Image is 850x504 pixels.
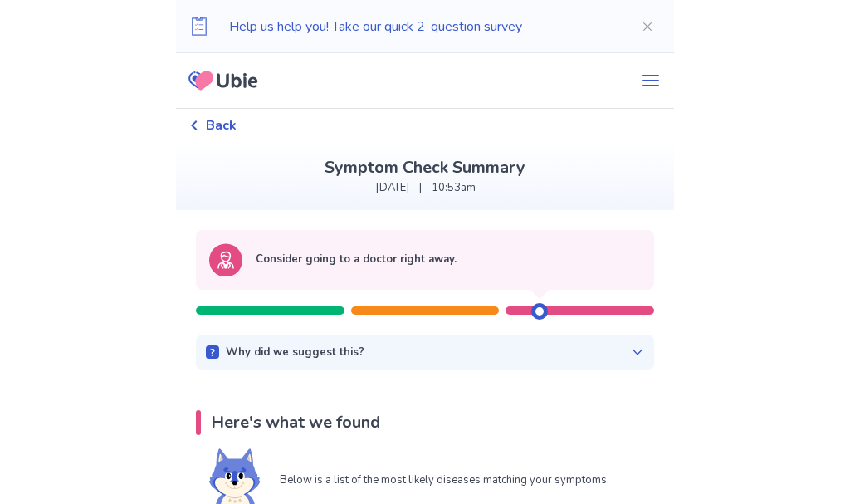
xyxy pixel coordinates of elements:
[189,155,661,180] p: Symptom Check Summary
[229,17,614,37] p: Help us help you! Take our quick 2-question survey
[419,180,422,197] p: |
[628,64,674,97] button: menu
[432,180,476,197] p: 10:53am
[226,345,364,361] p: Why did we suggest this?
[206,115,237,135] span: Back
[375,180,409,197] p: [DATE]
[256,252,457,268] p: Consider going to a doctor right away.
[280,472,609,489] p: Below is a list of the most likely diseases matching your symptoms.
[211,410,380,435] p: Here's what we found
